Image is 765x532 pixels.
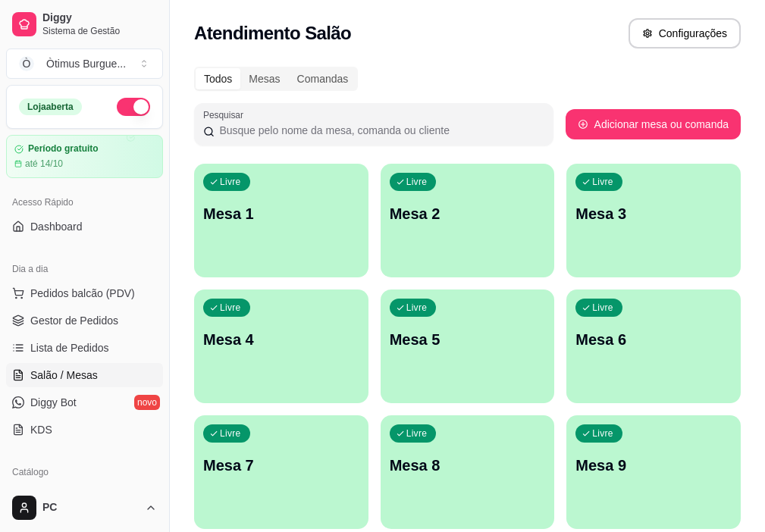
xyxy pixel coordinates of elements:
button: LivreMesa 9 [566,415,741,529]
a: Diggy Botnovo [6,390,163,415]
p: Mesa 7 [203,455,359,476]
div: Dia a dia [6,257,163,281]
button: Select a team [6,49,163,79]
button: LivreMesa 6 [566,289,741,403]
button: LivreMesa 3 [566,164,741,277]
button: Configurações [629,18,741,49]
a: Gestor de Pedidos [6,308,163,333]
a: Salão / Mesas [6,363,163,387]
button: Pedidos balcão (PDV) [6,281,163,305]
a: Dashboard [6,214,163,239]
a: KDS [6,418,163,442]
p: Livre [220,427,241,440]
span: Sistema de Gestão [42,25,157,37]
label: Pesquisar [203,108,249,121]
p: Livre [592,302,613,314]
div: Mesas [240,68,288,89]
p: Mesa 3 [575,203,732,224]
span: Pedidos balcão (PDV) [30,286,135,301]
p: Mesa 8 [390,455,546,476]
button: LivreMesa 8 [381,415,555,529]
p: Mesa 5 [390,329,546,350]
div: Loja aberta [19,99,82,115]
p: Mesa 6 [575,329,732,350]
p: Livre [406,302,428,314]
button: LivreMesa 5 [381,289,555,403]
p: Livre [220,302,241,314]
span: Gestor de Pedidos [30,313,118,328]
p: Livre [406,176,428,188]
span: Diggy Bot [30,395,77,410]
button: LivreMesa 2 [381,164,555,277]
p: Mesa 1 [203,203,359,224]
a: Lista de Pedidos [6,336,163,360]
p: Mesa 4 [203,329,359,350]
a: Período gratuitoaté 14/10 [6,135,163,178]
button: PC [6,490,163,526]
span: KDS [30,422,52,437]
p: Livre [406,427,428,440]
span: Lista de Pedidos [30,340,109,355]
button: Alterar Status [117,98,150,116]
button: Adicionar mesa ou comanda [566,109,741,139]
button: LivreMesa 4 [194,289,368,403]
input: Pesquisar [215,123,544,138]
span: Ò [19,56,34,71]
p: Livre [592,176,613,188]
span: Dashboard [30,219,83,234]
div: Òtimus Burgue ... [46,56,126,71]
button: LivreMesa 7 [194,415,368,529]
article: Período gratuito [28,143,99,155]
div: Acesso Rápido [6,190,163,214]
article: até 14/10 [25,158,63,170]
span: PC [42,501,139,515]
span: Diggy [42,11,157,25]
a: DiggySistema de Gestão [6,6,163,42]
span: Salão / Mesas [30,368,98,383]
button: LivreMesa 1 [194,164,368,277]
div: Todos [196,68,240,89]
p: Livre [220,176,241,188]
p: Livre [592,427,613,440]
div: Comandas [289,68,357,89]
div: Catálogo [6,460,163,484]
h2: Atendimento Salão [194,21,351,45]
p: Mesa 9 [575,455,732,476]
p: Mesa 2 [390,203,546,224]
